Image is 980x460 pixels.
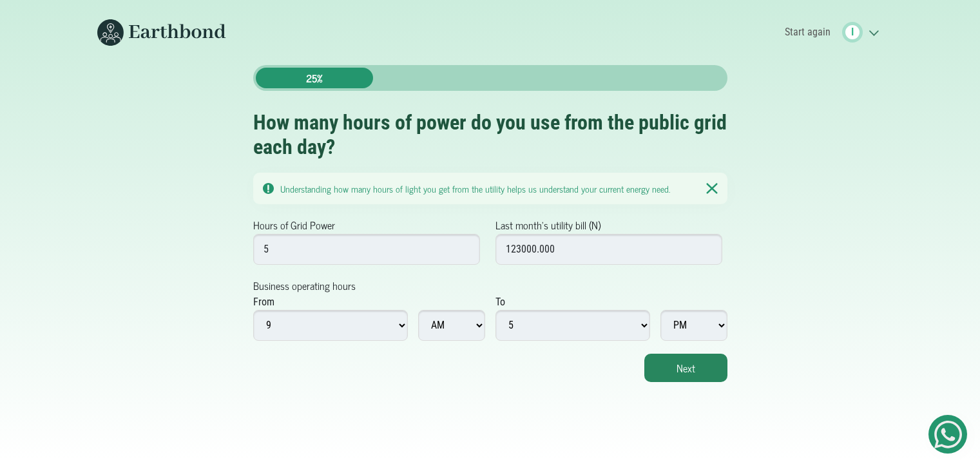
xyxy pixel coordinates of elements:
[253,234,481,265] input: 5
[253,278,356,293] label: Business operating hours
[280,181,670,196] small: Understanding how many hours of light you get from the utility helps us understand your current e...
[706,182,717,195] img: Notication Pane Close Icon
[495,294,505,310] div: To
[97,19,226,46] img: Earthbond's long logo for desktop view
[263,183,274,194] img: Notication Pane Caution Icon
[256,68,373,88] div: 25%
[780,21,835,43] a: Start again
[253,110,727,160] h2: How many hours of power do you use from the public grid each day?
[253,217,335,233] label: Hours of Grid Power
[495,217,600,233] label: Last month's utility bill (N)
[644,354,727,382] button: Next
[851,24,854,40] span: I
[934,421,962,448] img: Get Started On Earthbond Via Whatsapp
[495,234,723,265] input: 15000
[253,294,274,310] div: From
